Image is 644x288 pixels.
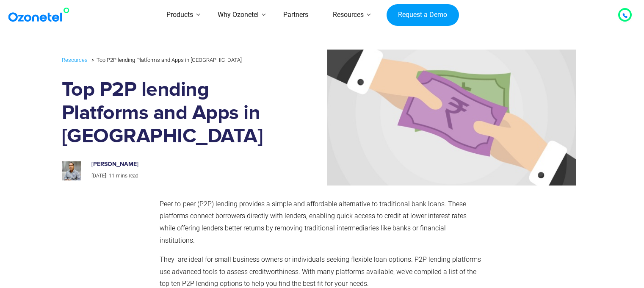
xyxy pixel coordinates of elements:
[62,161,81,180] img: prashanth-kancherla_avatar-200x200.jpeg
[160,255,481,288] span: They are ideal for small business owners or individuals seeking flexible loan options. P2P lendin...
[109,173,115,179] span: 11
[89,55,242,65] li: Top P2P lending Platforms and Apps in [GEOGRAPHIC_DATA]
[91,172,270,181] p: |
[285,50,576,185] img: peer-to-peer lending platforms
[387,4,459,26] a: Request a Demo
[116,173,138,179] span: mins read
[160,200,467,244] span: Peer-to-peer (P2P) lending provides a simple and affordable alternative to traditional bank loans...
[62,55,88,65] a: Resources
[62,78,279,148] h1: Top P2P lending Platforms and Apps in [GEOGRAPHIC_DATA]
[91,161,270,168] h6: [PERSON_NAME]
[91,173,106,179] span: [DATE]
